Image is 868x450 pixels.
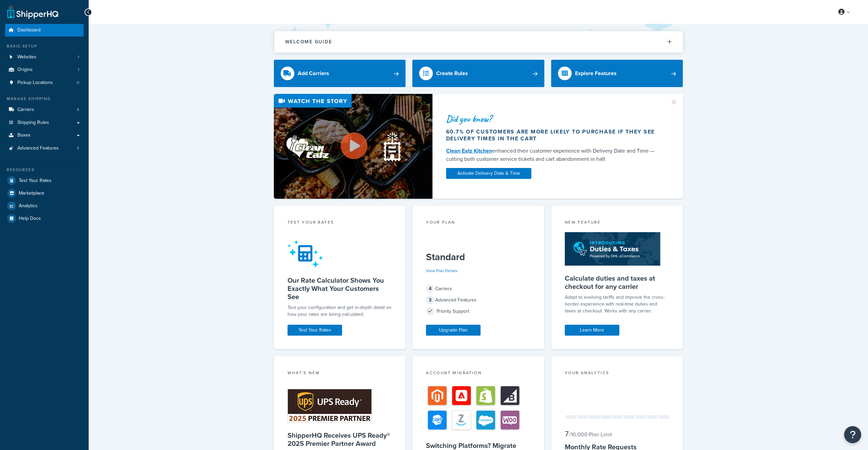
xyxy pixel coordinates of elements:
span: Advanced Features [17,145,59,151]
div: 60.7% of customers are more likely to purchase if they see delivery times in the cart [446,128,662,142]
div: Did you know? [446,114,662,124]
div: What's New [288,370,392,378]
a: Advanced Features3 [5,142,84,155]
div: Resources [5,167,84,173]
button: Open Resource Center [844,426,861,443]
a: Add Carriers [274,60,406,87]
a: Test Your Rates [5,174,84,187]
span: Pickup Locations [17,80,53,86]
span: 3 [426,296,434,304]
span: Analytics [19,203,38,209]
div: Carriers [426,284,531,294]
li: Websites [5,51,84,64]
div: enhanced their customer experience with Delivery Date and Time — cutting both customer service ti... [446,147,662,163]
div: Add Carriers [298,69,329,78]
a: Dashboard [5,24,84,37]
div: Account Migration [426,370,531,378]
a: Clean Eatz Kitchen [446,147,492,155]
div: Your Analytics [565,370,670,378]
li: Advanced Features [5,142,84,155]
h5: ShipperHQ Receives UPS Ready® 2025 Premier Partner Award [288,431,392,448]
a: Pickup Locations0 [5,76,84,89]
span: 3 [77,145,79,151]
span: 1 [78,67,79,73]
div: Manage Shipping [5,96,84,102]
div: New Feature [565,219,670,227]
a: Marketplace [5,187,84,199]
span: Shipping Rules [17,120,49,126]
h2: Welcome Guide [285,39,332,44]
span: 1 [78,54,79,60]
a: Websites1 [5,51,84,64]
a: Help Docs [5,212,84,225]
div: Test your configuration and get in-depth detail on how your rates are being calculated. [288,304,392,318]
span: Marketplace [19,191,44,196]
a: Analytics [5,200,84,212]
a: Create Rules [412,60,544,87]
span: Test Your Rates [19,178,52,184]
a: Activate Delivery Date & Time [446,168,531,179]
div: Create Rules [436,69,468,78]
a: Boxes [5,129,84,142]
li: Origins [5,64,84,76]
span: Dashboard [17,27,41,33]
span: Help Docs [19,216,41,222]
span: Origins [17,67,33,73]
span: 0 [77,80,79,86]
span: Boxes [17,132,31,138]
h5: Our Rate Calculator Shows You Exactly What Your Customers See [288,276,392,301]
img: Video thumbnail [274,94,432,199]
p: Adapt to evolving tariffs and improve the cross-border experience with real-time duties and taxes... [565,294,670,314]
span: 4 [426,285,434,293]
li: Carriers [5,103,84,116]
a: Origins1 [5,64,84,76]
h5: Calculate duties and taxes at checkout for any carrier [565,274,670,291]
a: Upgrade Plan [426,325,481,336]
a: Explore Features [551,60,683,87]
span: 7 [565,428,569,439]
small: / 10,000 Plan Limit [569,431,612,438]
h5: Standard [426,252,531,263]
div: Test your rates [288,219,392,227]
li: Pickup Locations [5,76,84,89]
div: Basic Setup [5,43,84,49]
div: Priority Support [426,307,531,316]
a: Test Your Rates [288,325,342,336]
button: Welcome Guide [274,31,683,53]
a: Shipping Rules [5,116,84,129]
div: Explore Features [575,69,617,78]
span: Websites [17,54,36,60]
a: Learn More [565,325,619,336]
div: Your Plan [426,219,531,227]
div: Advanced Features [426,295,531,305]
span: Carriers [17,107,34,113]
a: Carriers4 [5,103,84,116]
a: View Plan Details [426,268,458,274]
span: 4 [77,107,79,113]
